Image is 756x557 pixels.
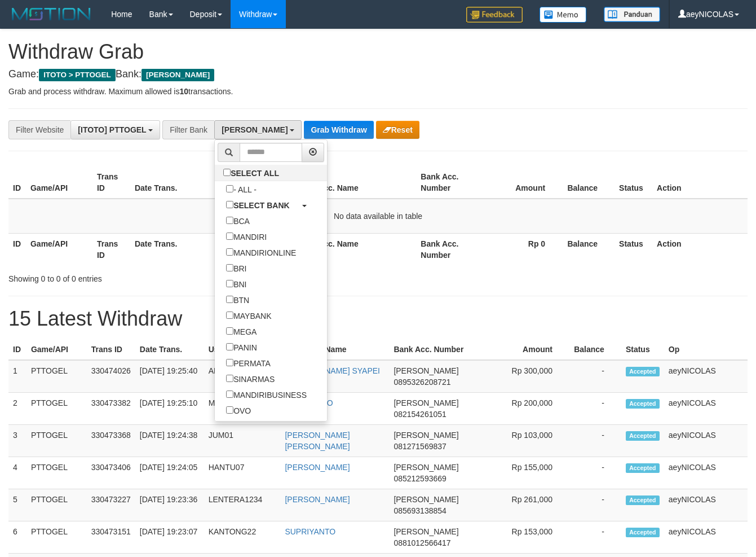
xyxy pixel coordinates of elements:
span: [PERSON_NAME] [394,398,458,407]
label: PERMATA [215,355,282,371]
td: 3 [8,425,26,457]
span: [PERSON_NAME] [142,69,214,81]
td: - [569,521,621,554]
th: Amount [497,339,569,360]
label: MANDIRI [215,229,278,244]
span: Copy 085693138854 to clipboard [394,506,446,515]
img: MOTION_logo.png [8,6,94,23]
td: - [569,360,621,393]
th: Game/API [26,233,92,265]
td: Rp 261,000 [497,489,569,521]
h1: Withdraw Grab [8,41,748,63]
input: MANDIRIBUSINESS [226,391,233,398]
th: Op [664,339,748,360]
td: PTTOGEL [26,425,87,457]
th: Bank Acc. Number [416,166,483,199]
td: Rp 200,000 [497,393,569,425]
td: MARMIANTO [204,393,281,425]
input: SELECT ALL [223,169,231,176]
th: Date Trans. [130,233,211,265]
th: ID [8,233,26,265]
p: Grab and process withdraw. Maximum allowed is transactions. [8,86,748,97]
label: OVO [215,402,262,418]
div: Showing 0 to 0 of 0 entries [8,269,307,284]
div: Filter Website [8,120,70,139]
span: Accepted [626,495,660,505]
td: - [569,393,621,425]
img: panduan.png [604,7,660,22]
td: aeyNICOLAS [664,393,748,425]
span: ITOTO > PTTOGEL [39,69,116,81]
th: Bank Acc. Number [389,339,497,360]
th: Rp 0 [483,233,562,265]
a: [PERSON_NAME] SYAPEI [285,366,380,375]
td: AHRAAD [204,360,281,393]
button: Reset [376,121,419,139]
span: [PERSON_NAME] [394,431,458,440]
input: MANDIRI [226,233,233,240]
td: 4 [8,457,26,489]
td: [DATE] 19:24:38 [135,425,204,457]
th: Bank Acc. Number [416,233,483,265]
label: MANDIRIONLINE [215,244,307,260]
span: Copy 0895326208721 to clipboard [394,378,450,387]
th: Game/API [26,339,87,360]
th: Trans ID [92,233,130,265]
td: Rp 155,000 [497,457,569,489]
td: 330473227 [87,489,135,521]
th: Date Trans. [135,339,204,360]
a: SUPRIYANTO [285,527,335,536]
td: aeyNICOLAS [664,425,748,457]
b: SELECT BANK [233,201,290,210]
td: aeyNICOLAS [664,360,748,393]
input: PERMATA [226,359,233,366]
th: ID [8,166,26,199]
td: HANTU07 [204,457,281,489]
span: Accepted [626,528,660,537]
td: Rp 153,000 [497,521,569,554]
td: 1 [8,360,26,393]
input: SELECT BANK [226,201,233,208]
button: [ITOTO] PTTOGEL [70,120,160,139]
input: - ALL - [226,185,233,192]
th: Balance [569,339,621,360]
td: 5 [8,489,26,521]
td: [DATE] 19:24:05 [135,457,204,489]
th: Balance [562,166,614,199]
span: [PERSON_NAME] [394,463,458,472]
label: BRI [215,260,258,276]
span: Accepted [626,431,660,441]
td: aeyNICOLAS [664,489,748,521]
label: MAYBANK [215,308,282,323]
th: Action [652,233,748,265]
th: ID [8,339,26,360]
span: Accepted [626,367,660,376]
label: GOPAY [215,418,272,434]
span: Accepted [626,399,660,409]
td: - [569,425,621,457]
td: LENTERA1234 [204,489,281,521]
span: Copy 0881012566417 to clipboard [394,538,450,547]
a: [PERSON_NAME] [PERSON_NAME] [285,431,350,451]
a: SELECT BANK [215,197,327,213]
th: User ID [204,339,281,360]
td: PTTOGEL [26,360,87,393]
td: PTTOGEL [26,489,87,521]
td: [DATE] 19:23:36 [135,489,204,521]
span: Accepted [626,463,660,473]
td: [DATE] 19:25:40 [135,360,204,393]
th: Date Trans. [130,166,211,199]
strong: 10 [179,87,188,96]
span: [PERSON_NAME] [222,125,288,134]
label: MEGA [215,323,268,339]
th: Bank Acc. Name [293,233,417,265]
span: [PERSON_NAME] [394,527,458,536]
img: Feedback.jpg [466,7,523,23]
input: MAYBANK [226,312,233,319]
th: Action [652,166,748,199]
h1: 15 Latest Withdraw [8,308,748,330]
td: PTTOGEL [26,393,87,425]
input: BNI [226,280,233,287]
button: Grab Withdraw [304,121,373,139]
input: BTN [226,296,233,303]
